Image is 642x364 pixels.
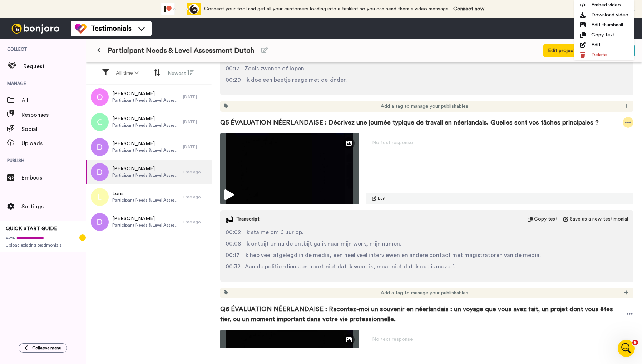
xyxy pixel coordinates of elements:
button: Home [112,3,125,16]
div: [DATE] [183,119,208,125]
button: go back [5,3,18,16]
img: o.png [91,88,109,106]
span: Participant Needs & Level Assessment Dutch [112,222,179,228]
span: Participant Needs & Level Assessment Dutch [108,46,254,56]
div: Victoria says… [6,77,137,132]
button: Emoji picker [11,234,17,239]
span: Participant Needs & Level Assessment Dutch [112,122,179,128]
span: Upload existing testimonials [6,242,80,248]
span: Uploads [21,139,86,148]
span: Ik heb veel afgelegd in de media, een heel veel interviewen en andere contact met magistratoren v... [244,251,541,259]
span: 00:17 [226,251,240,259]
div: Hi [PERSON_NAME], That is the only way unfortunitly. [11,174,112,188]
button: Newest [163,66,198,80]
div: [PERSON_NAME] • 7m ago [11,193,69,198]
span: 00:32 [226,262,241,271]
span: Transcript [236,216,260,223]
a: [PERSON_NAME]Participant Needs & Level Assessment Dutch1 mo ago [86,160,212,184]
a: [PERSON_NAME]Participant Needs & Level Assessment Dutch[DATE] [86,110,212,135]
img: Profile image for Johann [20,4,32,15]
div: Johann says… [6,170,137,208]
div: Victoria says… [6,132,137,153]
button: Gif picker [23,234,28,239]
span: QUICK START GUIDE [6,226,57,231]
div: we have a series of 6, with 6 questions each...so I have do download 36 videos individually.... [31,106,132,127]
img: Profile image for Johann [21,154,29,161]
span: [PERSON_NAME] [112,140,179,147]
span: 9 [632,340,638,345]
div: Is there an easy way of downloading all video responses for one [PERSON_NAME]?we have a series of... [26,77,137,131]
span: Responses [21,111,86,119]
img: bj-logo-header-white.svg [9,24,62,34]
a: [PERSON_NAME]Participant Needs & Level Assessment Dutch1 mo ago [86,209,212,234]
span: [PERSON_NAME] [112,90,179,97]
img: 53aa6b37-f49f-40c7-990a-778620870cbc-thumbnail_full-1754655933.jpg [220,133,359,204]
button: Edit project [543,44,580,57]
span: Save as a new testimonial [570,216,628,223]
div: 1 mo ago [183,219,208,225]
button: All time [112,67,143,80]
span: Ik ontbijt en na de ontbijt ga ik naar mijn werk, mijn namen. [245,239,401,248]
li: Download video [574,10,634,20]
span: Testimonials [91,24,132,34]
button: Upload attachment [34,234,40,239]
span: Participant Needs & Level Assessment Dutch [112,97,179,103]
button: Start recording [45,234,51,239]
div: Is there an easy way of downloading all video responses for one [PERSON_NAME]? [31,81,132,102]
span: Participant Needs & Level Assessment Dutch [112,172,179,178]
div: testimonials [95,132,137,148]
span: 00:17 [226,64,240,73]
span: Copy text [534,216,558,223]
li: Copy text [574,30,634,40]
img: l.png [91,188,109,206]
span: Connect your tool and get all your customers loading into a tasklist so you can send them a video... [204,6,450,11]
img: transcript.svg [226,216,233,223]
div: 1 mo ago [183,169,208,175]
span: 00:29 [226,76,241,84]
span: Request [23,62,86,71]
span: Ik doe een beetje reage met de kinder. [245,76,347,84]
img: d.png [91,138,109,156]
span: Aan de politie -diensten hoort niet dat ik weet ik, maar niet dat ik dat is mezelf. [245,262,455,271]
b: [PERSON_NAME] [31,155,71,160]
img: d.png [91,163,109,181]
span: Participant Needs & Level Assessment Dutch [112,197,179,203]
div: Close [125,3,138,16]
div: So we can help you faster, please tell us which product you need help with! [22,50,130,64]
h1: [PERSON_NAME] [35,4,81,9]
div: Tooltip anchor [79,234,86,241]
span: Add a tag to manage your publishables [381,289,468,297]
span: Embeds [21,173,86,182]
span: 42% [6,235,15,241]
li: Edit thumbnail [574,20,634,30]
button: Collapse menu [19,343,67,353]
span: Participant Needs & Level Assessment Dutch [112,147,179,153]
span: No text response [372,337,413,342]
button: Send a message… [122,231,134,242]
div: [DATE] [183,144,208,150]
a: [PERSON_NAME]Participant Needs & Level Assessment Dutch[DATE] [86,85,212,110]
div: Hi [PERSON_NAME], That is the only way unfortunitly.[PERSON_NAME] • 7m ago [6,170,117,192]
div: animation [161,3,201,15]
span: Settings [21,202,86,211]
span: [PERSON_NAME] [112,115,179,122]
div: joined the conversation [31,155,122,161]
div: Johann says… [6,153,137,170]
img: c.png [91,113,109,131]
span: Q5 ÉVALUATION NÉERLANDAISE : Décrivez une journée typique de travail en néerlandais. Quelles sont... [220,117,599,127]
span: No text response [372,140,413,145]
a: Connect now [453,6,484,11]
span: Ik sta me om 6 uur op. [245,228,303,237]
img: tm-color.svg [75,23,87,34]
span: Edit [378,196,386,201]
a: [PERSON_NAME]Participant Needs & Level Assessment Dutch[DATE] [86,135,212,160]
img: d.png [91,213,109,231]
span: 00:08 [226,239,241,248]
span: Zoals zwanen of lopen. [244,64,306,73]
div: 1 mo ago [183,194,208,200]
span: Q6 ÉVALUATION NÉERLANDAISE : Racontez-moi un souvenir en néerlandais : un voyage que vous avez fa... [220,304,626,324]
span: Add a tag to manage your publishables [381,103,468,110]
li: Edit [574,40,634,50]
div: [DATE] [183,94,208,100]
